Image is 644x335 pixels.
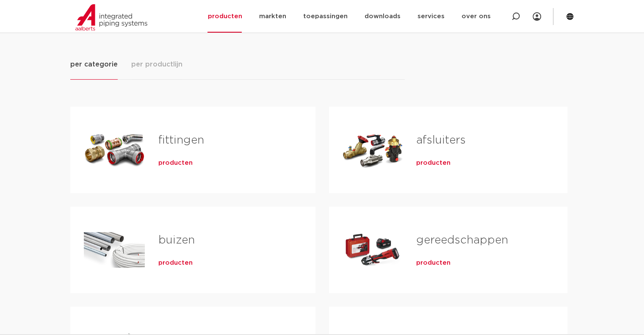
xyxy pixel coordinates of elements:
[416,259,451,267] a: producten
[131,59,182,69] span: per productlijn
[158,159,193,167] a: producten
[158,259,193,267] a: producten
[416,235,508,246] a: gereedschappen
[158,135,204,146] a: fittingen
[416,135,466,146] a: afsluiters
[158,235,195,246] a: buizen
[416,159,451,167] a: producten
[70,59,118,69] span: per categorie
